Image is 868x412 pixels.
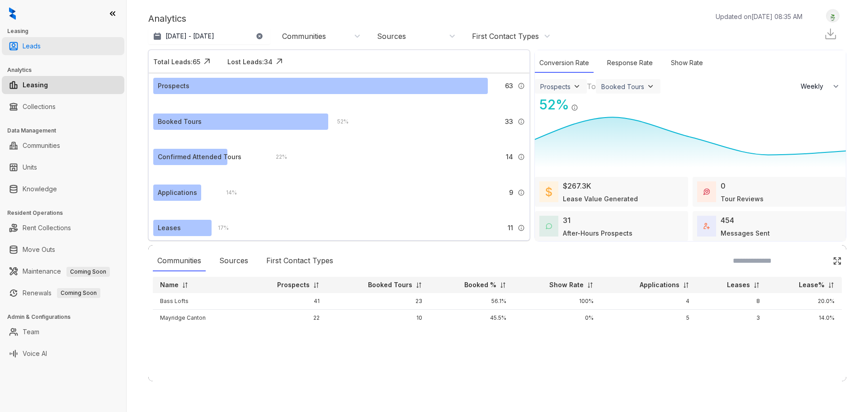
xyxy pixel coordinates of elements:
div: Show Rate [666,53,708,73]
li: Leads [2,37,124,55]
li: Voice AI [2,345,124,363]
span: 11 [508,223,513,233]
td: 100% [514,293,601,310]
td: 10 [327,310,429,327]
span: Weekly [801,82,828,91]
span: Coming Soon [66,267,110,277]
td: 22 [242,310,327,327]
div: Sources [377,31,406,41]
div: Lost Leads: 34 [227,57,273,66]
img: sorting [415,282,422,289]
div: 31 [563,215,571,226]
div: Prospects [158,81,189,91]
li: Collections [2,98,124,116]
div: Conversion Rate [535,53,594,73]
img: ViewFilterArrow [646,82,655,91]
div: Tour Reviews [721,194,764,204]
td: 4 [601,293,696,310]
h3: Admin & Configurations [7,313,126,321]
div: Applications [158,188,197,198]
p: Booked Tours [368,280,412,289]
div: First Contact Types [472,31,539,41]
li: Move Outs [2,241,124,259]
div: To [587,81,596,92]
p: Prospects [277,280,310,289]
div: Booked Tours [601,83,644,90]
p: Leases [727,280,750,289]
td: 41 [242,293,327,310]
div: $267.3K [563,180,591,191]
div: 52 % [535,95,569,115]
img: sorting [683,282,689,289]
p: [DATE] - [DATE] [165,32,214,41]
td: Mayridge Canton [153,310,242,327]
td: 0% [514,310,601,327]
h3: Leasing [7,27,126,35]
div: First Contact Types [262,251,338,271]
div: 454 [721,215,734,226]
div: Total Leads: 65 [153,57,200,66]
td: 45.5% [429,310,514,327]
p: Show Rate [549,280,584,289]
a: Knowledge [23,180,57,198]
div: Response Rate [603,53,657,73]
div: 14 % [217,188,237,198]
td: 3 [697,310,767,327]
div: After-Hours Prospects [563,228,632,238]
img: TotalFum [703,223,710,229]
img: Info [518,153,525,161]
img: Info [518,189,525,196]
li: Maintenance [2,262,124,280]
img: Info [518,118,525,125]
td: 14.0% [767,310,842,327]
td: 23 [327,293,429,310]
img: Info [518,224,525,232]
li: Rent Collections [2,219,124,237]
img: sorting [500,282,506,289]
li: Communities [2,137,124,155]
li: Team [2,323,124,341]
button: Weekly [795,78,846,95]
li: Leasing [2,76,124,94]
li: Units [2,158,124,176]
div: 0 [721,180,726,191]
div: Communities [282,31,326,41]
img: Info [571,104,578,111]
div: Sources [215,251,253,271]
img: sorting [182,282,189,289]
h3: Analytics [7,66,126,74]
p: Name [160,280,179,289]
td: 8 [697,293,767,310]
p: Analytics [148,12,186,25]
a: Communities [23,137,60,155]
img: Download [824,27,837,41]
button: [DATE] - [DATE] [148,28,270,44]
span: 9 [509,188,513,198]
td: 56.1% [429,293,514,310]
div: Confirmed Attended Tours [158,152,241,162]
div: Communities [153,251,206,271]
a: Leasing [23,76,48,94]
img: UserAvatar [826,11,839,21]
div: Booked Tours [158,117,202,127]
img: ViewFilterArrow [572,82,581,91]
td: 20.0% [767,293,842,310]
p: Lease% [799,280,825,289]
img: SearchIcon [814,257,821,265]
div: Lease Value Generated [563,194,638,204]
img: Click Icon [578,96,592,109]
img: sorting [753,282,760,289]
a: Collections [23,98,56,116]
span: Coming Soon [57,288,100,298]
img: sorting [587,282,594,289]
a: Rent Collections [23,219,71,237]
a: Move Outs [23,241,55,259]
span: 63 [505,81,513,91]
img: Info [518,82,525,90]
span: 33 [505,117,513,127]
p: Booked % [464,280,496,289]
td: Bass Lofts [153,293,242,310]
p: Applications [640,280,679,289]
img: logo [9,7,16,20]
a: Leads [23,37,41,55]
